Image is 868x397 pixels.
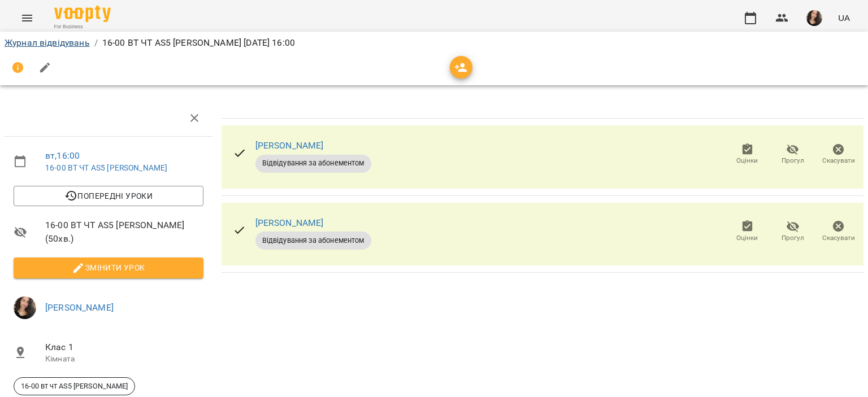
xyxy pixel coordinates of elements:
span: Відвідування за абонементом [255,235,371,246]
span: Скасувати [822,233,855,243]
span: 16-00 вт чт AS5 [PERSON_NAME] [14,381,134,391]
img: Voopty Logo [54,6,111,22]
a: вт , 16:00 [45,150,80,161]
button: Попередні уроки [14,186,203,206]
a: 16-00 ВТ ЧТ AS5 [PERSON_NAME] [45,163,167,172]
img: af1f68b2e62f557a8ede8df23d2b6d50.jpg [806,10,822,26]
button: Оцінки [724,139,770,171]
nav: breadcrumb [5,36,863,50]
span: Клас 1 [45,341,203,354]
span: Прогул [782,156,804,165]
span: Оцінки [736,156,758,165]
a: [PERSON_NAME] [255,217,324,228]
p: 16-00 ВТ ЧТ AS5 [PERSON_NAME] [DATE] 16:00 [102,36,295,50]
span: Змінити урок [23,261,194,274]
button: Прогул [770,139,816,171]
span: Оцінки [736,233,758,243]
a: [PERSON_NAME] [45,302,114,313]
p: Кімната [45,354,203,365]
button: UA [834,7,854,28]
span: Скасувати [822,156,855,165]
button: Скасувати [815,216,861,247]
button: Menu [14,5,41,32]
span: Прогул [782,233,804,243]
button: Прогул [770,216,816,247]
div: 16-00 вт чт AS5 [PERSON_NAME] [14,377,135,395]
button: Скасувати [815,139,861,171]
a: Журнал відвідувань [5,37,90,48]
span: For Business [54,23,111,30]
button: Змінити урок [14,258,203,278]
img: af1f68b2e62f557a8ede8df23d2b6d50.jpg [14,296,36,319]
span: UA [838,12,850,24]
li: / [94,36,98,50]
span: 16-00 ВТ ЧТ AS5 [PERSON_NAME] ( 50 хв. ) [45,219,203,245]
span: Попередні уроки [23,189,194,203]
button: Оцінки [724,216,770,247]
a: [PERSON_NAME] [255,140,324,151]
span: Відвідування за абонементом [255,158,371,168]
